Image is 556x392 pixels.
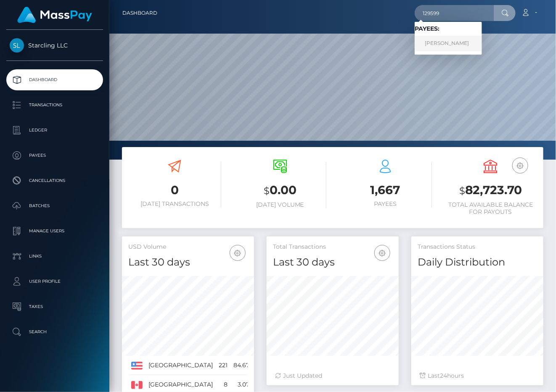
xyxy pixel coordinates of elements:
h3: 82,723.70 [445,182,537,199]
h3: 1,667 [339,182,432,198]
h5: Transactions Status [418,243,537,251]
span: 24 [440,372,447,379]
td: [GEOGRAPHIC_DATA] [146,356,216,375]
span: Starcling LLC [6,42,103,49]
h5: USD Volume [128,243,248,251]
h3: 0 [128,182,221,198]
a: Ledger [6,120,103,141]
a: [PERSON_NAME] [415,36,482,51]
h4: Daily Distribution [418,255,537,270]
a: Batches [6,195,103,216]
h4: Last 30 days [273,255,392,270]
a: Taxes [6,296,103,317]
p: Manage Users [10,225,100,237]
p: Taxes [10,300,100,313]
img: US.png [131,362,143,369]
p: Links [10,250,100,263]
div: Just Updated [275,371,390,380]
a: Manage Users [6,221,103,242]
small: $ [459,185,465,197]
h4: Last 30 days [128,255,248,270]
h5: Total Transactions [273,243,392,251]
p: User Profile [10,275,100,288]
h6: Total Available Balance for Payouts [445,201,537,216]
h6: Payees: [415,25,482,32]
a: Search [6,321,103,342]
h6: [DATE] Volume [234,201,327,208]
h6: [DATE] Transactions [128,200,221,208]
p: Cancellations [10,174,100,187]
h3: 0.00 [234,182,327,199]
a: Dashboard [6,69,103,90]
a: Dashboard [122,4,157,22]
h6: Payees [339,200,432,208]
p: Batches [10,200,100,212]
p: Ledger [10,124,100,137]
p: Payees [10,149,100,162]
img: MassPay Logo [17,7,92,23]
a: User Profile [6,271,103,292]
a: Cancellations [6,170,103,191]
td: 221 [216,356,230,375]
a: Payees [6,145,103,166]
a: Transactions [6,95,103,116]
td: 84.67% [230,356,257,375]
input: Search... [415,5,494,21]
a: Links [6,246,103,267]
p: Dashboard [10,74,100,86]
div: Last hours [420,371,535,380]
img: CA.png [131,381,143,389]
small: $ [264,185,270,197]
img: Starcling LLC [10,38,24,53]
p: Transactions [10,99,100,111]
p: Search [10,326,100,338]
